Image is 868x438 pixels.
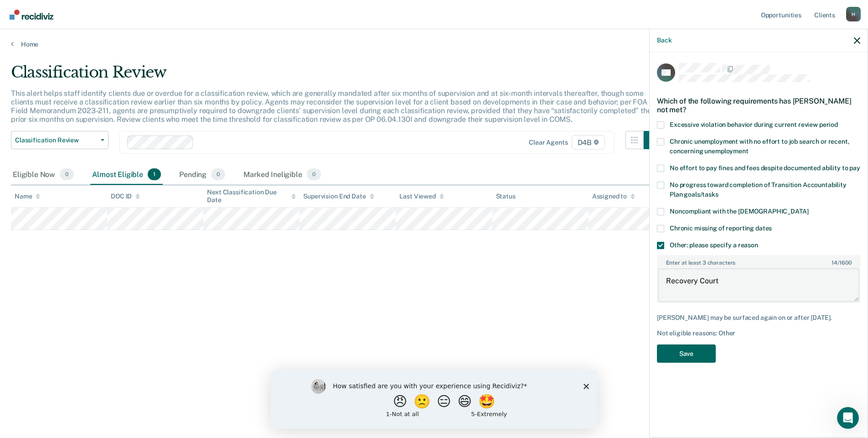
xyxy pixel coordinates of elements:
[670,241,758,249] span: Other: please specify a reason
[832,260,837,266] span: 14
[832,260,851,266] span: / 1600
[670,208,808,215] span: Noncompliant with the [DEMOGRAPHIC_DATA]
[111,193,140,200] div: DOC ID
[658,268,859,302] textarea: Recovery Court
[670,164,860,172] span: No effort to pay fines and fees despite documented ability to pay
[670,181,847,198] span: No progress toward completion of Transition Accountability Plan goals/tasks
[399,193,444,200] div: Last Viewed
[657,344,716,363] button: Save
[572,135,605,150] span: D4B
[11,40,857,48] a: Home
[837,407,859,429] iframe: Intercom live chat
[670,224,772,232] span: Chronic missing of reporting dates
[657,36,672,44] button: Back
[657,329,860,337] div: Not eligible reasons: Other
[211,168,225,180] span: 0
[271,370,597,429] iframe: Survey by Kim from Recidiviz
[11,63,662,89] div: Classification Review
[90,165,163,185] div: Almost Eligible
[657,314,860,322] div: [PERSON_NAME] may be surfaced again on or after [DATE].
[657,89,860,121] div: Which of the following requirements has [PERSON_NAME] not met?
[670,121,838,128] span: Excessive violation behavior during current review period
[670,138,850,155] span: Chronic unemployment with no effort to job search or recent, concerning unemployment
[846,7,861,21] div: H
[592,193,635,200] div: Assigned to
[10,10,53,20] img: Recidiviz
[177,165,227,185] div: Pending
[846,7,861,21] button: Profile dropdown button
[658,256,859,266] label: Enter at least 3 characters
[529,139,568,146] div: Clear agents
[496,193,516,200] div: Status
[307,168,321,180] span: 0
[60,168,74,180] span: 0
[303,193,374,200] div: Supervision End Date
[15,193,40,200] div: Name
[207,188,296,204] div: Next Classification Due Date
[148,168,161,180] span: 1
[11,165,76,185] div: Eligible Now
[242,165,323,185] div: Marked Ineligible
[15,136,97,144] span: Classification Review
[11,89,651,124] p: This alert helps staff identify clients due or overdue for a classification review, which are gen...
